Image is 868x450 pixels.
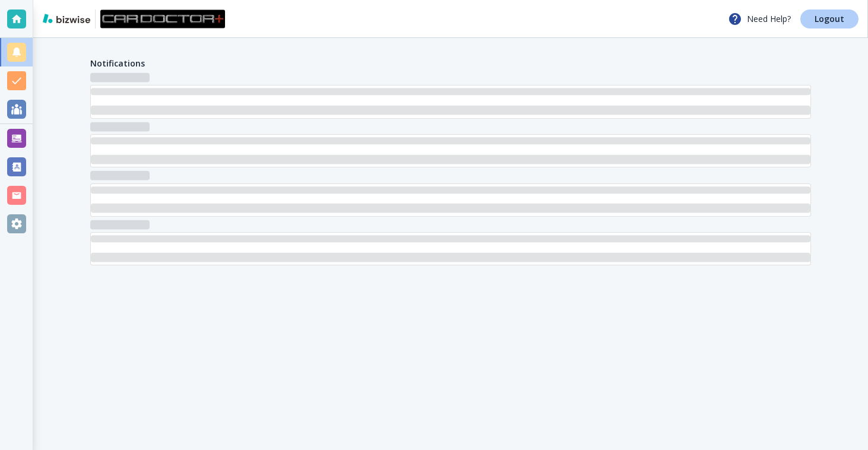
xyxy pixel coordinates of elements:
[815,15,844,23] p: Logout
[728,12,791,26] p: Need Help?
[90,57,145,69] h4: Notifications
[43,14,90,23] img: bizwise
[800,9,859,28] a: Logout
[100,9,225,28] img: Car Doctor+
